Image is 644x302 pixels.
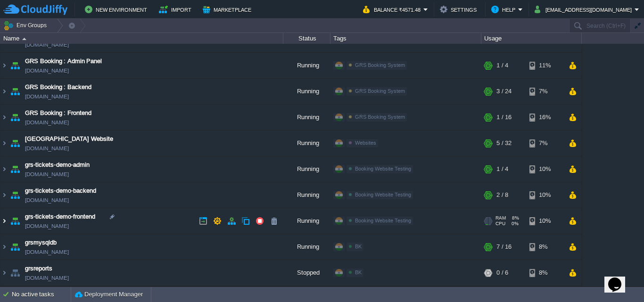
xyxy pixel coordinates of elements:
img: AMDAwAAAACH5BAEAAAAALAAAAAABAAEAAAICRAEAOw== [8,79,22,104]
a: grsmysqldb [25,238,57,247]
a: [DOMAIN_NAME] [25,170,69,179]
a: [DOMAIN_NAME] [25,196,69,205]
div: Running [283,131,330,156]
span: Booking Website Testing [355,166,411,171]
a: grs-tickets-demo-admin [25,160,90,170]
img: AMDAwAAAACH5BAEAAAAALAAAAAABAAEAAAICRAEAOw== [0,234,8,260]
div: Usage [482,33,581,44]
div: Name [1,33,283,44]
span: 0% [509,221,519,227]
img: AMDAwAAAACH5BAEAAAAALAAAAAABAAEAAAICRAEAOw== [8,260,22,286]
div: 0 / 6 [496,260,508,286]
button: Settings [440,4,479,15]
div: 3 / 24 [496,79,512,104]
img: AMDAwAAAACH5BAEAAAAALAAAAAABAAEAAAICRAEAOw== [8,105,22,130]
div: Running [283,182,330,208]
a: GRS Booking : Admin Panel [25,57,102,66]
div: 5 / 32 [496,131,512,156]
img: AMDAwAAAACH5BAEAAAAALAAAAAABAAEAAAICRAEAOw== [0,156,8,182]
button: Env Groups [3,19,50,32]
button: Help [491,4,518,15]
a: [DOMAIN_NAME] [25,273,69,283]
a: grs-tickets-demo-backend [25,186,96,196]
div: 7% [529,131,560,156]
a: grs-tickets-demo-frontend [25,212,95,221]
a: [DOMAIN_NAME] [25,221,69,231]
button: Balance ₹4571.48 [363,4,423,15]
img: AMDAwAAAACH5BAEAAAAALAAAAAABAAEAAAICRAEAOw== [0,260,8,286]
span: [DOMAIN_NAME] [25,247,69,257]
button: Deployment Manager [75,290,143,299]
button: Import [159,4,194,15]
div: 11% [529,53,560,78]
img: AMDAwAAAACH5BAEAAAAALAAAAAABAAEAAAICRAEAOw== [0,208,8,234]
div: Stopped [283,260,330,286]
img: AMDAwAAAACH5BAEAAAAALAAAAAABAAEAAAICRAEAOw== [0,79,8,104]
a: [DOMAIN_NAME] [25,66,69,75]
div: 8% [529,234,560,260]
div: Running [283,208,330,234]
a: GRS Booking : Backend [25,82,91,92]
span: CPU [495,221,505,227]
a: [DOMAIN_NAME] [25,144,69,153]
div: 10% [529,208,560,234]
img: AMDAwAAAACH5BAEAAAAALAAAAAABAAEAAAICRAEAOw== [0,131,8,156]
img: AMDAwAAAACH5BAEAAAAALAAAAAABAAEAAAICRAEAOw== [8,182,22,208]
div: Running [283,156,330,182]
div: 1 / 4 [496,53,508,78]
img: AMDAwAAAACH5BAEAAAAALAAAAAABAAEAAAICRAEAOw== [8,131,22,156]
div: 10% [529,156,560,182]
div: Running [283,105,330,130]
a: [DOMAIN_NAME] [25,92,69,101]
button: New Environment [85,4,150,15]
button: Marketplace [203,4,254,15]
a: [GEOGRAPHIC_DATA] Website [25,134,113,144]
div: Running [283,53,330,78]
img: AMDAwAAAACH5BAEAAAAALAAAAAABAAEAAAICRAEAOw== [0,105,8,130]
img: CloudJiffy [3,4,67,16]
div: No active tasks [12,287,71,302]
div: Status [284,33,330,44]
span: BK [355,269,362,275]
span: RAM [495,215,506,221]
div: 2 / 8 [496,182,508,208]
div: 1 / 4 [496,156,508,182]
button: [EMAIL_ADDRESS][DOMAIN_NAME] [535,4,635,15]
span: BK [355,244,362,249]
div: 7 / 16 [496,234,512,260]
span: Booking Website Testing [355,192,411,197]
a: [DOMAIN_NAME] [25,118,69,127]
img: AMDAwAAAACH5BAEAAAAALAAAAAABAAEAAAICRAEAOw== [8,234,22,260]
span: Booking Website Testing [355,218,411,223]
a: GRS Booking : Frontend [25,108,91,118]
div: 8% [529,260,560,286]
span: GRS Booking System [355,114,405,120]
img: AMDAwAAAACH5BAEAAAAALAAAAAABAAEAAAICRAEAOw== [8,208,22,234]
iframe: chat widget [604,264,635,293]
span: GRS Booking System [355,62,405,68]
div: 10% [529,182,560,208]
div: 1 / 16 [496,105,512,130]
div: 16% [529,105,560,130]
img: AMDAwAAAACH5BAEAAAAALAAAAAABAAEAAAICRAEAOw== [0,182,8,208]
img: AMDAwAAAACH5BAEAAAAALAAAAAABAAEAAAICRAEAOw== [8,156,22,182]
div: Running [283,79,330,104]
div: Running [283,234,330,260]
img: AMDAwAAAACH5BAEAAAAALAAAAAABAAEAAAICRAEAOw== [0,53,8,78]
span: 8% [510,215,519,221]
img: AMDAwAAAACH5BAEAAAAALAAAAAABAAEAAAICRAEAOw== [8,53,22,78]
span: [DOMAIN_NAME] [25,40,69,49]
span: Websites [355,140,376,146]
div: Tags [331,33,481,44]
a: grsreports [25,264,52,273]
img: AMDAwAAAACH5BAEAAAAALAAAAAABAAEAAAICRAEAOw== [22,38,26,40]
